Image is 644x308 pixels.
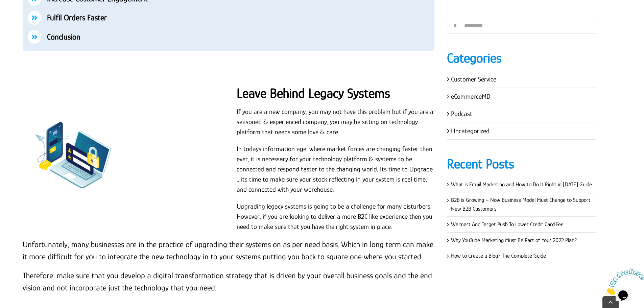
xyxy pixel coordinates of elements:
a: Customer Service [451,75,496,83]
h2: Leave Behind Legacy Systems [237,85,434,101]
a: B2B is Growing – Now Business Model Must Change to Support New B2B Customers [451,197,591,212]
p: In todays information age, where market forces are changing faster than ever, it is necessary for... [237,144,434,194]
iframe: chat widget [602,266,644,298]
img: leave-behind-legacy-systems [23,119,124,195]
span: Therefore, make sure that you develop a digital transformation strategy that is driven by your ov... [23,271,432,292]
a: Conclusion [47,32,80,41]
input: Search [447,17,464,34]
a: What is Email Marketing and How to Do It Right in [DATE] Guide [451,181,592,188]
p: If you are a new company, you may not have this problem but if you are a seasoned & experienced c... [237,106,434,137]
a: Uncategorized [451,127,490,135]
input: Search... [447,17,597,34]
a: eCommerceMD [451,93,491,100]
a: How to Create a Blog? The Complete Guide [451,253,546,259]
p: Unfortunately, many businesses are in the practice of upgrading their systems on as per need basi... [23,238,435,263]
a: Why YouTube Marketing Must Be Part of Your 2022 Plan? [451,237,577,243]
h4: Recent Posts [447,155,597,173]
a: Fulfil Orders Faster [47,13,107,22]
a: Walmart And Target Push To Lower Credit Card Fee [451,221,564,228]
h4: Categories [447,49,597,67]
p: Upgrading legacy systems is going to be a challenge for many disturbers. However, if you are look... [237,201,434,232]
a: Podcast [451,110,472,117]
img: Chat attention grabber [3,3,45,29]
